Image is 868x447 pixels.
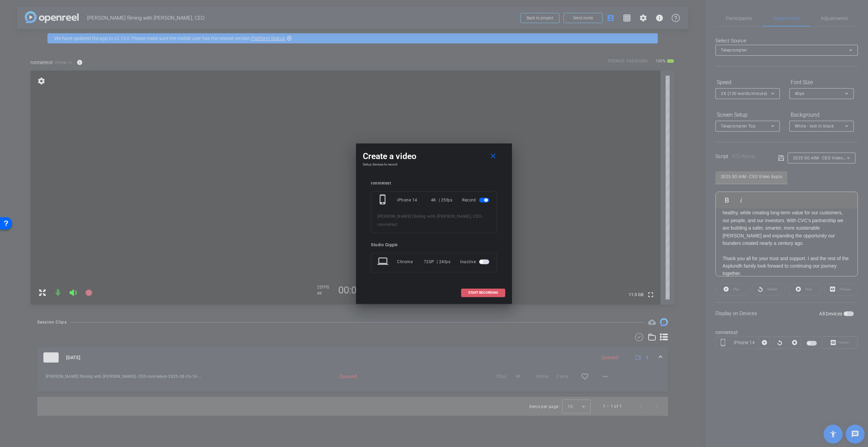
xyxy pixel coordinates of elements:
[371,181,497,186] div: ronnietest
[462,194,491,206] div: Record
[481,214,483,219] span: -
[363,162,505,167] h4: Setup devices to record
[363,150,505,162] div: Create a video
[377,194,390,206] mat-icon: phone_iphone
[397,194,431,206] div: iPhone 14
[397,256,424,268] div: Chrome
[377,256,390,268] mat-icon: laptop
[371,242,497,248] div: Studio Giggle
[377,222,397,227] span: ronnietest
[431,194,453,206] div: 4K | 25fps
[461,289,505,297] button: START RECORDING
[460,256,491,268] div: Inactive
[377,214,481,219] span: [PERSON_NAME] filming with [PERSON_NAME], CEO
[489,152,497,160] mat-icon: close
[468,291,498,294] span: START RECORDING
[424,256,451,268] div: 720P | 24fps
